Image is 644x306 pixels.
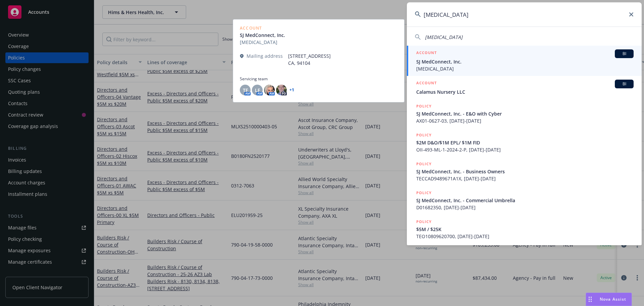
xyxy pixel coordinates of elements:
span: Calamus Nursery LLC [416,88,634,95]
h5: ACCOUNT [416,80,437,88]
h5: POLICY [416,218,432,225]
h5: POLICY [416,132,432,138]
span: SJ MedConnect, Inc. [416,58,634,65]
button: Nova Assist [586,293,632,306]
span: D01682350, [DATE]-[DATE] [416,204,634,211]
span: $2M D&O/$1M EPL/ $1M FID [416,139,634,146]
a: POLICYSJ MedConnect, Inc. - E&O with CyberAX01-0627-03, [DATE]-[DATE] [407,99,642,128]
span: AX01-0627-03, [DATE]-[DATE] [416,117,634,124]
a: POLICYSJ MedConnect, Inc. - Commercial UmbrellaD01682350, [DATE]-[DATE] [407,186,642,215]
a: POLICY$2M D&O/$1M EPL/ $1M FIDOII-493-ML-1-2024-2-P, [DATE]-[DATE] [407,128,642,157]
span: $5M / $25K [416,226,634,233]
input: Search... [407,2,642,27]
a: POLICY$5M / $25KTEO10809620700, [DATE]-[DATE] [407,215,642,244]
span: TECCAD9489671A1X, [DATE]-[DATE] [416,175,634,182]
span: SJ MedConnect, Inc. - Commercial Umbrella [416,197,634,204]
span: [MEDICAL_DATA] [416,65,634,72]
span: BI [618,51,631,57]
div: Drag to move [586,293,594,306]
span: TEO10809620700, [DATE]-[DATE] [416,233,634,240]
a: ACCOUNTBISJ MedConnect, Inc.[MEDICAL_DATA] [407,46,642,76]
span: OII-493-ML-1-2024-2-P, [DATE]-[DATE] [416,146,634,153]
a: ACCOUNTBICalamus Nursery LLC [407,76,642,99]
h5: POLICY [416,103,432,110]
span: SJ MedConnect, Inc. - E&O with Cyber [416,110,634,117]
span: BI [618,81,631,87]
h5: POLICY [416,189,432,196]
span: [MEDICAL_DATA] [425,34,463,40]
span: SJ MedConnect, Inc. - Business Owners [416,168,634,175]
a: POLICYSJ MedConnect, Inc. - Business OwnersTECCAD9489671A1X, [DATE]-[DATE] [407,157,642,186]
span: Nova Assist [600,296,626,302]
h5: ACCOUNT [416,49,437,57]
h5: POLICY [416,161,432,167]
